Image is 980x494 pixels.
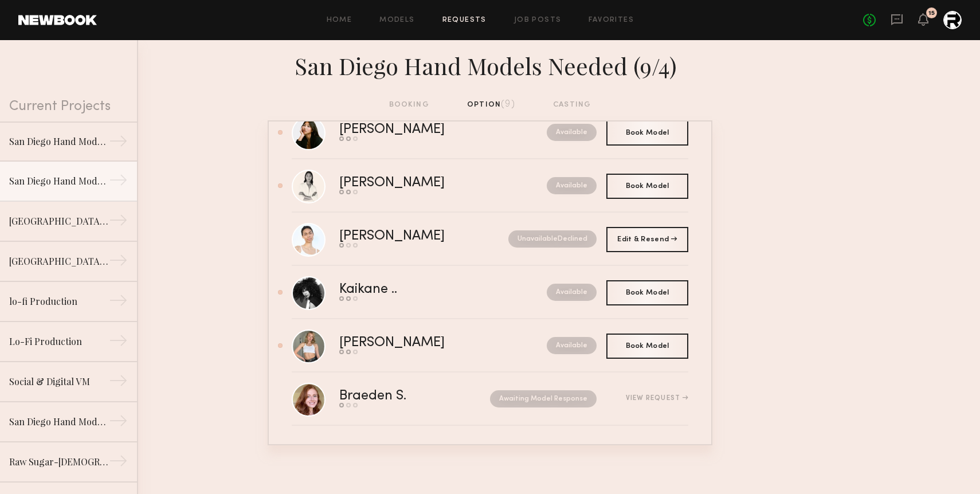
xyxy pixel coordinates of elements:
div: [PERSON_NAME] [339,177,496,190]
div: → [109,251,128,274]
div: [PERSON_NAME] [339,336,496,350]
a: [PERSON_NAME]Available [292,159,688,213]
div: 15 [928,10,935,17]
a: Kaikane ..Available [292,266,688,319]
a: Favorites [589,17,634,24]
div: Social & Digital VM [9,375,109,389]
div: → [109,411,128,434]
div: lo-fi Production [9,295,109,308]
div: → [109,132,128,155]
span: Book Model [626,130,669,136]
a: Models [379,17,414,24]
div: → [109,331,128,354]
a: Home [327,17,352,24]
span: Book Model [626,289,669,296]
div: [PERSON_NAME] [339,123,496,136]
div: → [109,452,128,475]
a: [PERSON_NAME]Available [292,319,688,373]
div: View Request [626,395,688,402]
span: Edit & Resend [617,236,677,243]
nb-request-status: Awaiting Model Response [490,390,597,407]
div: → [109,211,128,234]
div: Braeden S. [339,390,448,403]
a: Braeden S.Awaiting Model ResponseView Request [292,373,688,426]
div: → [109,291,128,314]
div: [GEOGRAPHIC_DATA] Local Stand-Ins Needed (6/3) [9,214,109,228]
nb-request-status: Unavailable Declined [508,230,597,248]
a: Job Posts [514,17,562,24]
div: San Diego Hand Models Needed (9/4) [268,49,712,80]
div: San Diego Hand Models Needed (9/4) [9,174,109,188]
div: → [109,171,128,194]
div: Raw Sugar-[DEMOGRAPHIC_DATA] Models Needed [9,455,109,469]
a: Requests [442,17,487,24]
div: Kaikane .. [339,283,472,296]
a: [PERSON_NAME]UnavailableDeclined [292,213,688,266]
div: [GEOGRAPHIC_DATA] Local Skincare Models Needed (6/18) [9,254,109,268]
a: [PERSON_NAME]Available [292,106,688,159]
div: [PERSON_NAME] [339,230,477,243]
div: → [109,371,128,394]
nb-request-status: Available [547,124,597,141]
div: San Diego Hand Models Needed (9/16) [9,135,109,148]
div: San Diego Hand Model Needed [9,415,109,429]
nb-request-status: Available [547,177,597,194]
nb-request-status: Available [547,337,597,354]
span: Book Model [626,183,669,190]
div: Lo-Fi Production [9,335,109,348]
span: Book Model [626,343,669,350]
nb-request-status: Available [547,284,597,301]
